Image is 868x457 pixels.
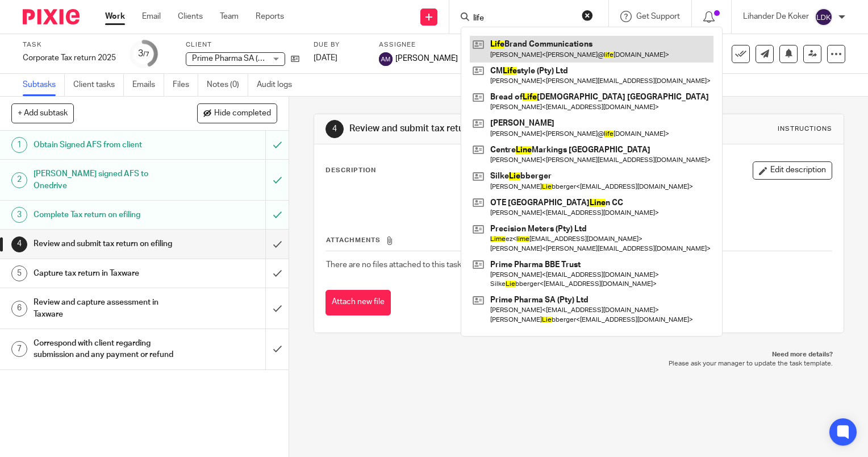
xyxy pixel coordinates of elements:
[753,161,832,180] button: Edit description
[349,123,603,135] h1: Review and submit tax return on efiling
[34,165,181,194] h1: [PERSON_NAME] signed AFS to Onedrive
[326,237,381,243] span: Attachments
[186,40,299,49] label: Client
[11,103,74,123] button: + Add subtask
[325,359,833,368] p: Please ask your manager to update the task template.
[11,265,27,281] div: 5
[197,103,277,123] button: Hide completed
[743,11,809,22] p: Lihander De Koker
[34,294,181,323] h1: Review and capture assessment in Taxware
[472,14,574,24] input: Search
[325,166,376,175] p: Description
[34,136,181,153] h1: Obtain Signed AFS from client
[314,40,365,49] label: Due by
[105,11,125,22] a: Work
[11,341,27,357] div: 7
[142,11,161,22] a: Email
[815,8,833,26] img: svg%3E
[379,40,458,49] label: Assignee
[23,74,65,96] a: Subtasks
[325,290,391,315] button: Attach new file
[314,54,337,62] span: [DATE]
[143,51,149,57] small: /7
[11,207,27,223] div: 3
[214,109,271,118] span: Hide completed
[178,11,203,22] a: Clients
[173,74,198,96] a: Files
[778,124,832,134] div: Instructions
[395,53,458,64] span: [PERSON_NAME]
[34,206,181,223] h1: Complete Tax return on efiling
[11,236,27,252] div: 4
[23,52,116,64] div: Corporate Tax return 2025
[256,11,284,22] a: Reports
[138,47,149,60] div: 3
[192,55,286,63] span: Prime Pharma SA (Pty) Ltd
[325,350,833,359] p: Need more details?
[207,74,248,96] a: Notes (0)
[220,11,239,22] a: Team
[11,172,27,188] div: 2
[257,74,301,96] a: Audit logs
[73,74,124,96] a: Client tasks
[636,13,680,20] span: Get Support
[11,301,27,317] div: 6
[325,120,344,138] div: 4
[326,261,463,269] span: There are no files attached to this task.
[34,265,181,282] h1: Capture tax return in Taxware
[582,10,593,21] button: Clear
[132,74,164,96] a: Emails
[23,9,80,24] img: Pixie
[34,235,181,252] h1: Review and submit tax return on efiling
[34,335,181,364] h1: Correspond with client regarding submission and any payment or refund
[23,40,116,49] label: Task
[379,52,393,66] img: svg%3E
[11,137,27,153] div: 1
